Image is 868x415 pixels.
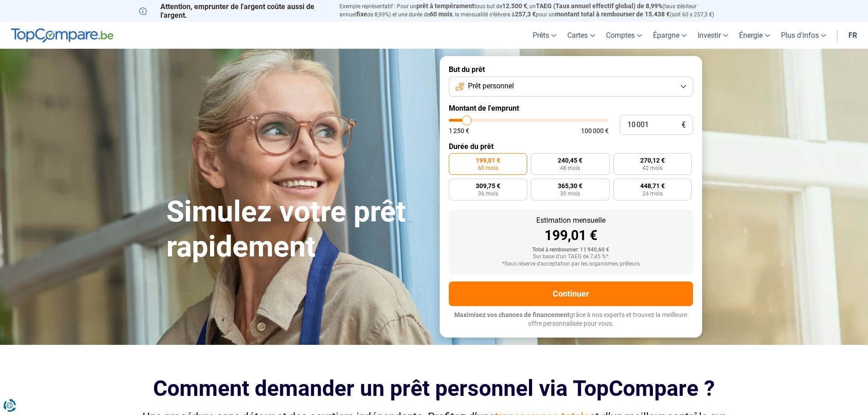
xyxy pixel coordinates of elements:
[642,165,663,171] span: 42 mois
[456,217,686,224] div: Estimation mensuelle
[734,22,776,49] a: Énergie
[449,282,693,306] button: Continuer
[478,165,498,171] span: 60 mois
[478,191,498,196] span: 36 mois
[456,229,686,242] div: 199,01 €
[416,2,474,10] span: prêt à tempérament
[449,311,693,328] p: grâce à nos experts et trouvez la meilleure offre personnalisée pour vous.
[640,157,665,164] span: 270,12 €
[139,2,329,20] p: Attention, emprunter de l'argent coûte aussi de l'argent.
[536,2,663,10] span: TAEG (Taux annuel effectif global) de 8,99%
[640,183,665,189] span: 448,71 €
[449,142,693,151] label: Durée du prêt
[558,183,582,189] span: 365,30 €
[558,157,582,164] span: 240,45 €
[454,311,570,318] span: Maximisez vos chances de financement
[339,2,729,19] p: Exemple représentatif : Pour un tous but de , un (taux débiteur annuel de 8,99%) et une durée de ...
[166,195,429,265] h1: Simulez votre prêt rapidement
[449,65,693,74] label: But du prêt
[456,261,686,267] div: *Sous réserve d'acceptation par les organismes prêteurs
[843,22,863,49] a: fr
[560,165,580,171] span: 48 mois
[562,22,601,49] a: Cartes
[682,121,686,129] span: €
[11,28,113,43] img: TopCompare
[515,10,536,18] span: 257,3 €
[476,157,500,164] span: 199,01 €
[601,22,647,49] a: Comptes
[449,104,693,113] label: Montant de l'emprunt
[456,254,686,260] div: Sur base d'un TAEG de 7,45 %*
[449,128,469,134] span: 1 250 €
[139,376,729,401] h2: Comment demander un prêt personnel via TopCompare ?
[527,22,562,49] a: Prêts
[476,183,500,189] span: 309,75 €
[502,2,527,10] span: 12.500 €
[642,191,663,196] span: 24 mois
[560,191,580,196] span: 30 mois
[430,10,452,18] span: 60 mois
[456,247,686,253] div: Total à rembourser: 11 940,60 €
[555,10,670,18] span: montant total à rembourser de 15.438 €
[449,77,693,97] button: Prêt personnel
[581,128,609,134] span: 100 000 €
[692,22,734,49] a: Investir
[356,10,367,18] span: fixe
[647,22,692,49] a: Épargne
[468,81,514,91] span: Prêt personnel
[776,22,832,49] a: Plus d'infos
